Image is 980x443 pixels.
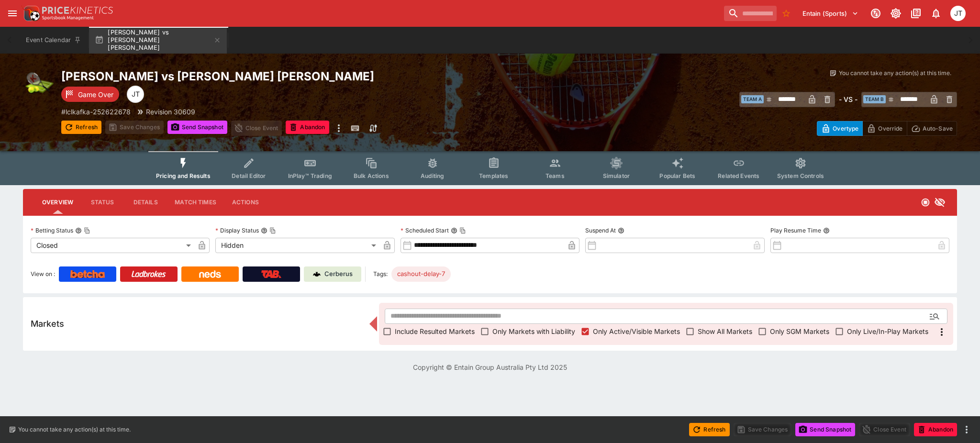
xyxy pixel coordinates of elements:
[269,227,276,234] button: Copy To Clipboard
[833,123,858,133] p: Overtype
[232,172,266,179] span: Detail Editor
[401,226,449,234] p: Scheduled Start
[795,423,855,436] button: Send Snapshot
[817,121,957,136] div: Start From
[18,425,131,434] p: You cannot take any action(s) at this time.
[907,5,924,22] button: Documentation
[395,326,475,336] span: Include Resulted Markets
[84,227,90,234] button: Copy To Clipboard
[391,269,451,279] span: cashout-delay-7
[81,191,124,214] button: Status
[914,423,957,436] button: Abandon
[546,172,565,179] span: Teams
[421,172,444,179] span: Auditing
[31,226,73,234] p: Betting Status
[167,191,224,214] button: Match Times
[618,227,624,234] button: Suspend At
[847,326,928,336] span: Only Live/In-Play Markets
[479,172,508,179] span: Templates
[127,86,144,103] div: Joshua Thomson
[698,326,752,336] span: Show All Markets
[926,308,943,325] button: Open
[23,69,54,100] img: tennis.png
[862,121,907,136] button: Override
[61,107,131,117] p: Copy To Clipboard
[921,198,930,207] svg: Closed
[659,172,695,179] span: Popular Bets
[286,121,329,134] button: Abandon
[961,424,972,435] button: more
[286,122,329,132] span: Mark an event as closed and abandoned.
[907,121,957,136] button: Auto-Save
[724,6,777,21] input: search
[863,95,886,103] span: Team B
[146,107,195,117] p: Revision 30609
[131,270,166,278] img: Ladbrokes
[354,172,389,179] span: Bulk Actions
[333,121,345,136] button: more
[867,5,884,22] button: Connected to PK
[261,270,281,278] img: TabNZ
[603,172,630,179] span: Simulator
[585,226,616,234] p: Suspend At
[779,6,794,21] button: No Bookmarks
[451,227,457,234] button: Scheduled StartCopy To Clipboard
[21,4,40,23] img: PriceKinetics Logo
[770,326,829,336] span: Only SGM Markets
[78,89,113,100] p: Game Over
[34,191,81,214] button: Overview
[61,69,509,84] h2: Copy To Clipboard
[288,172,332,179] span: InPlay™ Trading
[215,238,379,253] div: Hidden
[42,7,113,14] img: PriceKinetics
[817,121,863,136] button: Overtype
[20,27,87,54] button: Event Calendar
[741,95,764,103] span: Team A
[923,123,953,133] p: Auto-Save
[718,172,759,179] span: Related Events
[770,226,821,234] p: Play Resume Time
[373,266,388,282] label: Tags:
[689,423,729,436] button: Refresh
[593,326,680,336] span: Only Active/Visible Markets
[947,3,969,24] button: Joshua Thomson
[823,227,830,234] button: Play Resume Time
[934,197,946,208] svg: Hidden
[936,326,947,338] svg: More
[61,121,101,134] button: Refresh
[31,238,194,253] div: Closed
[797,6,864,21] button: Select Tenant
[75,227,82,234] button: Betting StatusCopy To Clipboard
[324,269,353,279] p: Cerberus
[261,227,267,234] button: Display StatusCopy To Clipboard
[839,69,951,78] p: You cannot take any action(s) at this time.
[887,5,904,22] button: Toggle light/dark mode
[156,172,211,179] span: Pricing and Results
[31,318,64,329] h5: Markets
[459,227,466,234] button: Copy To Clipboard
[89,27,227,54] button: [PERSON_NAME] vs [PERSON_NAME] [PERSON_NAME]
[148,151,832,185] div: Event type filters
[492,326,575,336] span: Only Markets with Liability
[124,191,167,214] button: Details
[42,16,94,20] img: Sportsbook Management
[914,424,957,433] span: Mark an event as closed and abandoned.
[70,270,105,278] img: Betcha
[224,191,267,214] button: Actions
[4,5,21,22] button: open drawer
[199,270,221,278] img: Neds
[950,6,966,21] div: Joshua Thomson
[304,266,361,282] a: Cerberus
[839,94,857,104] h6: - VS -
[167,121,227,134] button: Send Snapshot
[313,270,321,278] img: Cerberus
[878,123,902,133] p: Override
[215,226,259,234] p: Display Status
[391,266,451,282] div: Betting Target: cerberus
[777,172,824,179] span: System Controls
[31,266,55,282] label: View on :
[927,5,945,22] button: Notifications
